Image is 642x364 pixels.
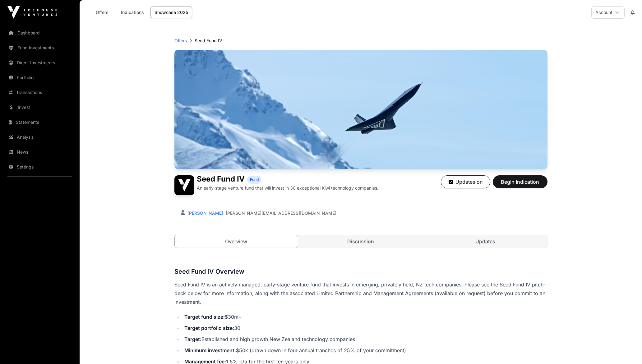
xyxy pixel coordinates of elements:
p: Seed Fund IV [195,38,222,44]
button: Updates on [441,175,490,188]
a: [PERSON_NAME][EMAIL_ADDRESS][DOMAIN_NAME] [226,210,336,216]
strong: Target fund size: [184,314,225,320]
h1: Seed Fund IV [197,175,245,184]
button: Begin Indication [493,175,547,188]
h3: Seed Fund IV Overview [174,267,547,276]
a: Offers [174,38,187,44]
strong: Target portfolio size: [184,325,234,331]
strong: Target: [184,336,201,342]
span: Begin Indication [501,178,540,186]
a: Discussion [299,235,423,248]
p: Seed Fund IV is an actively managed, early-stage venture fund that invests in emerging, privately... [174,280,547,306]
a: Statements [5,115,75,129]
img: Seed Fund IV [174,175,194,195]
a: Offers [90,7,114,18]
a: Invest [5,101,75,114]
a: News [5,145,75,159]
a: Dashboard [5,26,75,40]
p: An early-stage venture fund that will invest in 30 exceptional Kiwi technology companies. [197,185,378,191]
nav: Tabs [175,235,547,248]
a: Begin Indication [493,182,547,188]
a: [PERSON_NAME] [186,210,223,216]
a: Settings [5,160,75,174]
img: Icehouse Ventures Logo [7,6,57,19]
a: Updates [424,235,547,248]
li: $30m+ [182,312,547,321]
li: Established and high growth New Zealand technology companies [182,335,547,344]
a: Transactions [5,86,75,99]
li: 30 [182,324,547,332]
iframe: Chat Widget [611,334,642,364]
a: Fund Investments [5,41,75,55]
span: Fund [250,177,259,182]
a: Showcase 2025 [150,7,192,18]
a: Analysis [5,130,75,144]
button: Account [591,6,625,19]
li: $50k (drawn down in four annual tranches of 25% of your commitment) [182,346,547,355]
strong: Minimum investment: [184,347,236,353]
a: Indications [117,7,148,18]
img: Seed Fund IV [174,50,547,169]
a: Overview [174,235,298,248]
a: Direct Investments [5,56,75,70]
a: Portfolio [5,71,75,84]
